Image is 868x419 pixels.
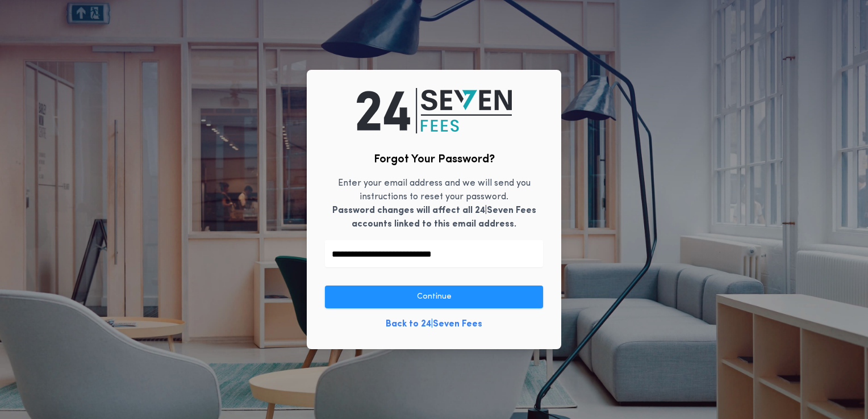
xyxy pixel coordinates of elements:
h2: Forgot Your Password? [374,152,495,167]
button: Continue [325,286,543,308]
p: Enter your email address and we will send you instructions to reset your password. [325,177,543,231]
keeper-lock: Open Keeper Popup [523,247,536,261]
b: Password changes will affect all 24|Seven Fees accounts linked to this email address. [332,206,536,229]
img: logo [357,88,512,133]
a: Back to 24|Seven Fees [386,317,482,331]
